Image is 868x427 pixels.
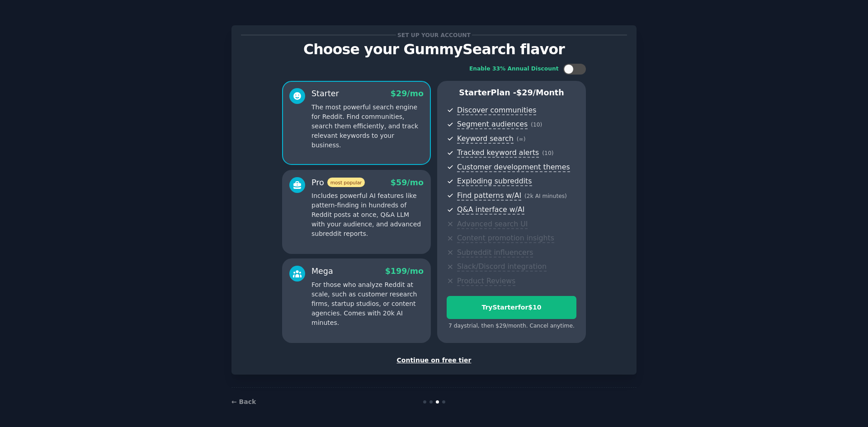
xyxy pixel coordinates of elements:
div: Pro [311,177,365,188]
span: Advanced search UI [457,220,528,229]
span: $ 199 /mo [385,267,424,276]
div: Mega [311,266,333,277]
a: ← Back [231,398,256,405]
span: Keyword search [457,134,514,144]
span: Exploding subreddits [457,177,532,186]
span: Subreddit influencers [457,248,533,258]
span: Discover communities [457,106,536,115]
p: For those who analyze Reddit at scale, such as customer research firms, startup studios, or conte... [311,280,424,328]
span: $ 59 /mo [391,178,424,187]
p: Includes powerful AI features like pattern-finding in hundreds of Reddit posts at once, Q&A LLM w... [311,191,424,239]
span: Product Reviews [457,277,515,286]
div: Starter [311,88,339,99]
span: ( 10 ) [531,122,542,128]
div: Enable 33% Annual Discount [469,65,559,73]
div: Try Starter for $10 [447,303,576,312]
span: Slack/Discord integration [457,262,547,272]
span: ( 10 ) [542,150,553,156]
div: Continue on free tier [241,356,627,365]
p: Choose your GummySearch flavor [241,42,627,57]
p: Starter Plan - [447,87,576,99]
span: Q&A interface w/AI [457,205,524,215]
span: Tracked keyword alerts [457,148,539,158]
button: TryStarterfor$10 [447,296,576,319]
span: Customer development themes [457,163,570,172]
span: most popular [327,178,365,187]
span: Content promotion insights [457,234,554,243]
p: The most powerful search engine for Reddit. Find communities, search them efficiently, and track ... [311,103,424,150]
span: ( 2k AI minutes ) [524,193,567,199]
span: $ 29 /month [516,88,564,97]
span: Segment audiences [457,120,528,129]
span: Set up your account [396,30,472,40]
span: Find patterns w/AI [457,191,521,201]
span: ( ∞ ) [517,136,526,142]
span: $ 29 /mo [391,89,424,98]
div: 7 days trial, then $ 29 /month . Cancel anytime. [447,322,576,330]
